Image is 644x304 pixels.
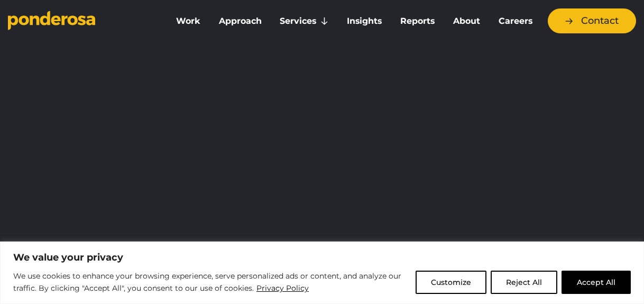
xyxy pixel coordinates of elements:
[416,271,486,294] button: Customize
[491,271,557,294] button: Reject All
[273,10,336,32] a: Services
[340,10,389,32] a: Insights
[211,10,269,32] a: Approach
[13,251,631,264] p: We value your privacy
[548,8,636,33] a: Contact
[491,10,539,32] a: Careers
[562,271,631,294] button: Accept All
[8,11,153,32] a: Go to homepage
[13,270,408,295] p: We use cookies to enhance your browsing experience, serve personalized ads or content, and analyz...
[393,10,442,32] a: Reports
[446,10,487,32] a: About
[169,10,208,32] a: Work
[256,282,309,294] a: Privacy Policy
